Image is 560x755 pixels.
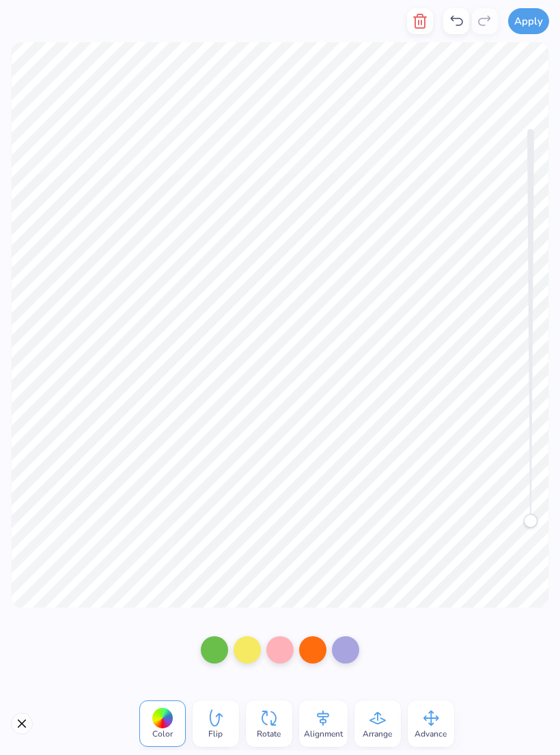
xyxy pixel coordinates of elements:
[363,728,392,739] span: Arrange
[152,728,173,739] span: Color
[208,728,223,739] span: Flip
[415,728,447,739] span: Advance
[508,8,549,34] button: Apply
[524,514,537,528] div: Accessibility label
[257,728,281,739] span: Rotate
[304,728,343,739] span: Alignment
[11,713,33,735] button: Close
